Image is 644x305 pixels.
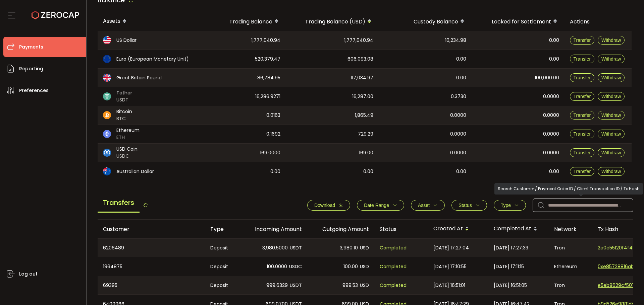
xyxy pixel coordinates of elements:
[351,74,373,82] span: 117,034.97
[601,75,621,80] span: Withdraw
[494,282,527,289] span: [DATE] 16:51:05
[598,130,625,138] button: Withdraw
[266,111,280,119] span: 0.0163
[19,86,49,95] span: Preferences
[570,167,595,176] button: Transfer
[543,93,559,100] span: 0.0000
[574,37,591,43] span: Transfer
[549,239,592,257] div: Tron
[103,36,111,44] img: usd_portfolio.svg
[360,244,369,252] span: USD
[307,200,350,211] button: Download
[270,168,280,175] span: 0.00
[103,55,111,63] img: eur_portfolio.svg
[574,75,591,80] span: Transfer
[205,239,240,257] div: Deposit
[359,149,373,157] span: 169.00
[549,276,592,294] div: Tron
[290,282,302,289] span: USDT
[360,282,369,289] span: USD
[543,149,559,157] span: 0.0000
[598,73,625,82] button: Withdraw
[374,225,428,233] div: Status
[598,55,625,63] button: Withdraw
[574,131,591,137] span: Transfer
[433,282,465,289] span: [DATE] 16:51:01
[598,92,625,101] button: Withdraw
[205,276,240,294] div: Deposit
[601,56,621,62] span: Withdraw
[570,148,595,157] button: Transfer
[574,56,591,62] span: Transfer
[574,169,591,174] span: Transfer
[266,282,288,289] span: 999.6329
[380,244,407,252] span: Completed
[601,131,621,137] span: Withdraw
[240,225,307,233] div: Incoming Amount
[570,36,595,45] button: Transfer
[352,93,373,100] span: 16,287.00
[601,112,621,118] span: Withdraw
[364,203,389,208] span: Date Range
[103,149,111,157] img: usdc_portfolio.svg
[450,130,466,138] span: 0.0000
[472,16,565,27] div: Locked for Settlement
[340,244,358,252] span: 3,980.10
[549,225,592,233] div: Network
[598,167,625,176] button: Withdraw
[116,115,132,122] span: BTC
[251,36,280,44] span: 1,777,040.94
[450,111,466,119] span: 0.0000
[549,36,559,44] span: 0.00
[601,37,621,43] span: Withdraw
[98,276,205,294] div: 69395
[565,18,632,25] div: Actions
[103,130,111,138] img: eth_portfolio.svg
[570,130,595,138] button: Transfer
[357,200,404,211] button: Date Range
[610,273,644,305] div: Chat Widget
[307,225,374,233] div: Outgoing Amount
[343,263,358,271] span: 100.00
[344,36,373,44] span: 1,777,040.94
[205,257,240,276] div: Deposit
[262,244,288,252] span: 3,980.5000
[286,16,379,27] div: Trading Balance (USD)
[598,148,625,157] button: Withdraw
[456,74,466,82] span: 0.00
[456,168,466,175] span: 0.00
[116,127,140,134] span: Ethereum
[570,55,595,63] button: Transfer
[116,146,138,153] span: USD Coin
[103,111,111,119] img: btc_portfolio.svg
[543,111,559,119] span: 0.0000
[19,42,43,52] span: Payments
[494,244,528,252] span: [DATE] 17:27:33
[451,93,466,100] span: 0.3730
[98,225,205,233] div: Customer
[289,263,302,271] span: USDC
[574,150,591,155] span: Transfer
[411,200,445,211] button: Asset
[433,244,469,252] span: [DATE] 17:27:04
[19,269,38,279] span: Log out
[116,56,189,63] span: Euro (European Monetary Unit)
[543,130,559,138] span: 0.0000
[98,194,140,213] span: Transfers
[116,153,138,160] span: USDC
[103,92,111,100] img: usdt_portfolio.svg
[116,134,140,141] span: ETH
[116,74,162,81] span: Great Britain Pound
[418,203,430,208] span: Asset
[601,94,621,99] span: Withdraw
[494,200,526,211] button: Type
[98,239,205,257] div: 6206489
[501,203,511,208] span: Type
[266,130,280,138] span: 0.1692
[260,149,280,157] span: 169.0000
[598,36,625,45] button: Withdraw
[355,111,373,119] span: 1,865.49
[535,74,559,82] span: 100,000.00
[456,55,466,63] span: 0.00
[380,282,407,289] span: Completed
